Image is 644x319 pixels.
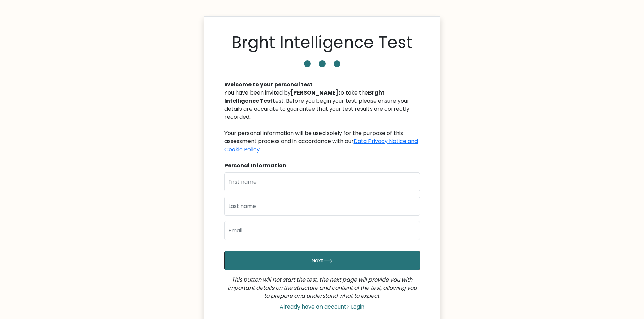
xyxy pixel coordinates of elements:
[224,89,385,105] b: Brght Intelligence Test
[291,89,338,97] b: [PERSON_NAME]
[224,197,420,216] input: Last name
[224,81,420,89] div: Welcome to your personal test
[232,33,412,52] h1: Brght Intelligence Test
[224,162,420,170] div: Personal Information
[224,221,420,240] input: Email
[228,276,417,300] i: This button will not start the test; the next page will provide you with important details on the...
[224,89,420,154] div: You have been invited by to take the test. Before you begin your test, please ensure your details...
[277,303,367,311] a: Already have an account? Login
[224,172,420,191] input: First name
[224,137,418,153] a: Data Privacy Notice and Cookie Policy.
[224,251,420,270] button: Next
